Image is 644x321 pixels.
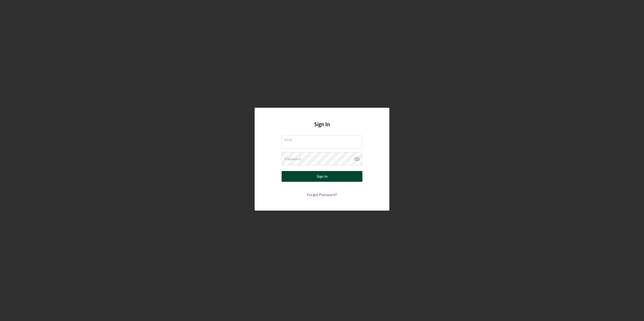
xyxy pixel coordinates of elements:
[317,171,328,182] div: Sign In
[285,136,362,142] label: Email
[285,157,301,161] label: Password
[314,121,330,135] h4: Sign In
[282,171,362,182] button: Sign In
[307,192,337,197] a: Forgot Password?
